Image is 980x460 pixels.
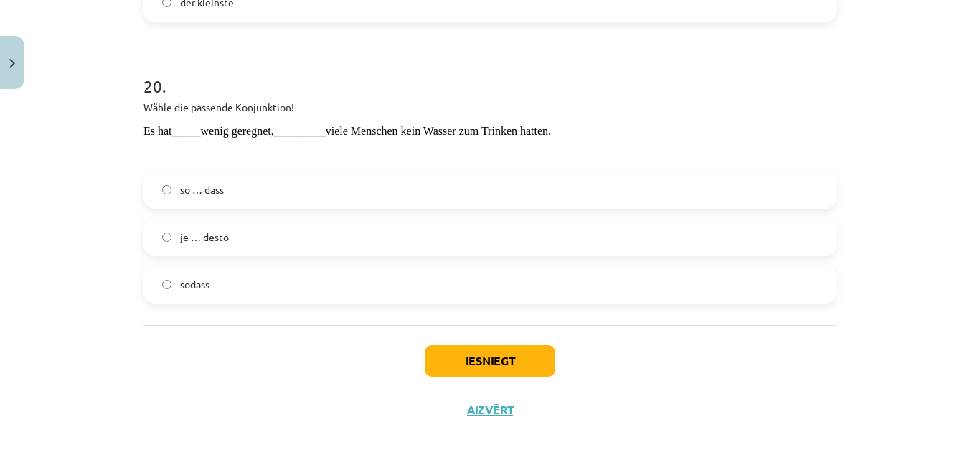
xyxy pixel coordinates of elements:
[326,125,551,137] span: viele Menschen kein Wasser zum Trinken hatten.
[162,280,171,289] input: sodass
[180,230,229,245] span: je … desto
[9,59,15,68] img: icon-close-lesson-0947bae3869378f0d4975bcd49f059093ad1ed9edebbc8119c70593378902aed.svg
[162,233,171,242] input: je … desto
[425,345,555,377] button: Iesniegt
[143,125,172,137] span: Es hat
[201,125,274,137] span: wenig geregnet,
[463,403,517,417] button: Aizvērt
[180,277,209,292] span: sodass
[162,185,171,194] input: so … dass
[172,125,201,137] span: _____
[274,125,326,137] span: _________
[143,51,837,95] h1: 20 .
[143,100,837,115] p: Wähle die passende Konjunktion!
[180,182,224,197] span: so … dass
